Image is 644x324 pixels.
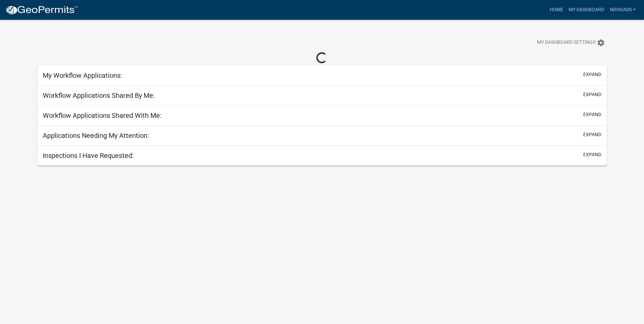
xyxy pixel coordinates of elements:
button: expand [583,111,601,118]
a: Home [547,3,566,16]
h5: My Workflow Applications: [43,71,122,79]
button: expand [583,91,601,98]
h5: Applications Needing My Attention: [43,131,149,140]
a: nrhoads [607,3,639,16]
a: My Dashboard [566,3,607,16]
h5: Workflow Applications Shared By Me: [43,91,155,100]
i: settings [597,39,605,47]
span: My Dashboard Settings [537,39,595,47]
h5: Workflow Applications Shared With Me: [43,111,162,120]
h5: Inspections I Have Requested: [43,151,134,160]
button: expand [583,71,601,78]
button: expand [583,151,601,158]
button: expand [583,131,601,138]
button: My Dashboard Settingssettings [532,36,610,49]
